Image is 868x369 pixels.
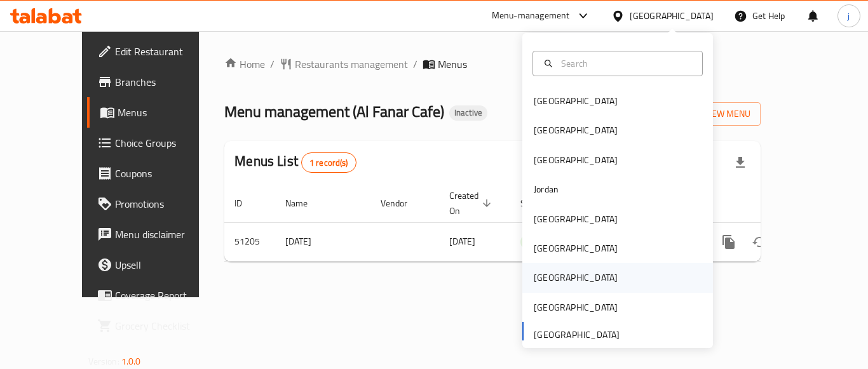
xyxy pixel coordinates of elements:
[449,188,495,218] span: Created On
[270,57,275,72] li: /
[381,196,424,211] span: Vendor
[438,57,467,72] span: Menus
[115,74,217,90] span: Branches
[115,257,217,272] span: Upsell
[295,57,408,72] span: Restaurants management
[234,196,259,211] span: ID
[725,147,756,178] div: Export file
[534,94,618,108] div: [GEOGRAPHIC_DATA]
[534,271,618,285] div: [GEOGRAPHIC_DATA]
[520,235,553,250] span: Active
[115,196,217,211] span: Promotions
[534,241,618,255] div: [GEOGRAPHIC_DATA]
[449,233,475,250] span: [DATE]
[224,57,761,72] nav: breadcrumb
[556,57,695,70] input: Search
[534,300,618,314] div: [GEOGRAPHIC_DATA]
[87,97,227,128] a: Menus
[234,152,356,173] h2: Menus List
[87,67,227,97] a: Branches
[413,57,417,72] li: /
[280,57,408,72] a: Restaurants management
[520,196,562,211] span: Status
[630,9,714,23] div: [GEOGRAPHIC_DATA]
[848,9,850,23] span: j
[224,222,275,261] td: 51205
[534,182,559,196] div: Jordan
[449,105,487,121] div: Inactive
[534,123,618,137] div: [GEOGRAPHIC_DATA]
[87,280,227,311] a: Coverage Report
[87,250,227,280] a: Upsell
[302,157,356,169] span: 1 record(s)
[714,227,744,257] button: more
[115,227,217,242] span: Menu disclaimer
[115,44,217,59] span: Edit Restaurant
[87,189,227,219] a: Promotions
[285,196,324,211] span: Name
[87,158,227,189] a: Coupons
[87,36,227,67] a: Edit Restaurant
[118,105,217,120] span: Menus
[744,227,775,257] button: Change Status
[115,318,217,333] span: Grocery Checklist
[87,311,227,341] a: Grocery Checklist
[449,107,487,118] span: Inactive
[115,288,217,303] span: Coverage Report
[115,166,217,181] span: Coupons
[534,212,618,226] div: [GEOGRAPHIC_DATA]
[87,128,227,158] a: Choice Groups
[492,8,570,23] div: Menu-management
[87,219,227,250] a: Menu disclaimer
[224,57,265,72] a: Home
[275,222,370,261] td: [DATE]
[224,97,444,126] span: Menu management ( Al Fanar Cafe )
[534,153,618,167] div: [GEOGRAPHIC_DATA]
[520,234,553,250] div: Active
[115,135,217,151] span: Choice Groups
